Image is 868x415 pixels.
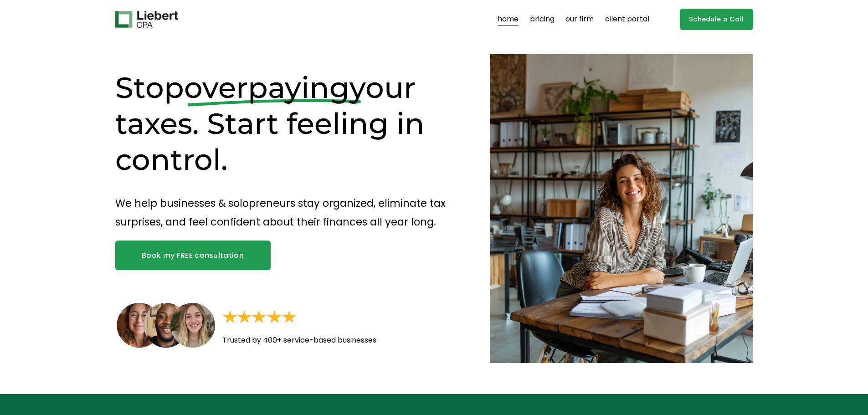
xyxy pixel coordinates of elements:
p: Trusted by 400+ service-based businesses [222,334,431,347]
a: home [498,12,519,27]
span: overpaying [184,70,349,105]
a: pricing [530,12,555,27]
a: our firm [565,12,594,27]
h1: Stop your taxes. Start feeling in control. [115,70,458,178]
a: client portal [605,12,649,27]
a: Schedule a Call [680,9,753,30]
a: Book my FREE consultation [115,241,271,270]
p: We help businesses & solopreneurs stay organized, eliminate tax surprises, and feel confident abo... [115,194,458,231]
img: Liebert CPA [115,11,178,28]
